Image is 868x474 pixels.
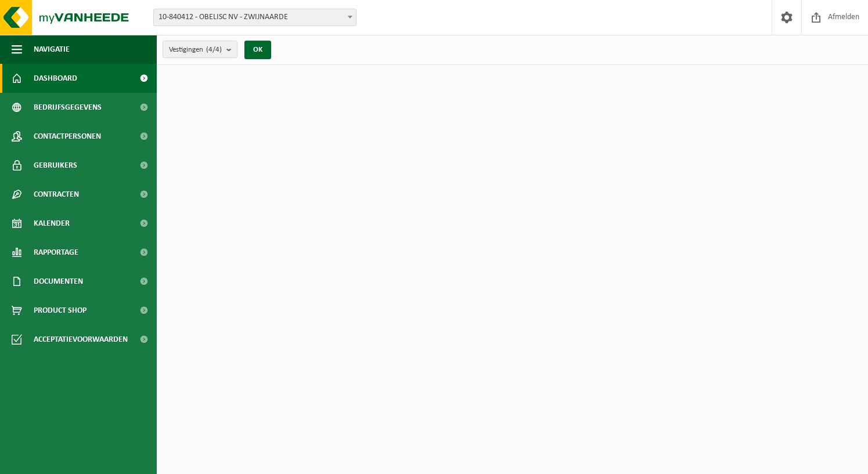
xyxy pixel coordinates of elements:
span: 10-840412 - OBELISC NV - ZWIJNAARDE [154,9,356,26]
button: OK [244,41,271,59]
span: Acceptatievoorwaarden [34,325,128,354]
span: Contracten [34,180,79,209]
count: (4/4) [206,46,222,53]
span: 10-840412 - OBELISC NV - ZWIJNAARDE [153,9,356,26]
span: Product Shop [34,296,87,325]
span: Rapportage [34,238,78,267]
span: Vestigingen [169,41,222,59]
span: Kalender [34,209,70,238]
span: Documenten [34,267,83,296]
span: Gebruikers [34,151,77,180]
button: Vestigingen(4/4) [163,41,237,58]
span: Bedrijfsgegevens [34,93,102,122]
span: Contactpersonen [34,122,101,151]
span: Navigatie [34,35,70,64]
span: Dashboard [34,64,77,93]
